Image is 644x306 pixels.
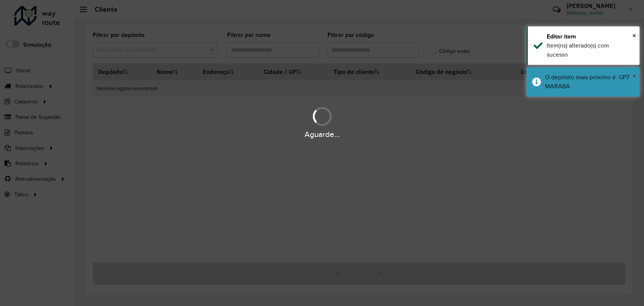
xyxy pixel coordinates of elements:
span: × [632,72,636,80]
button: Close [632,71,636,82]
span: × [632,31,636,40]
div: Item(ns) alterado(s) com sucesso [547,41,634,59]
div: O depósito mais próximo é: GP7 MARABA [545,73,634,91]
button: Close [632,30,636,41]
div: Editar item [547,32,634,41]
